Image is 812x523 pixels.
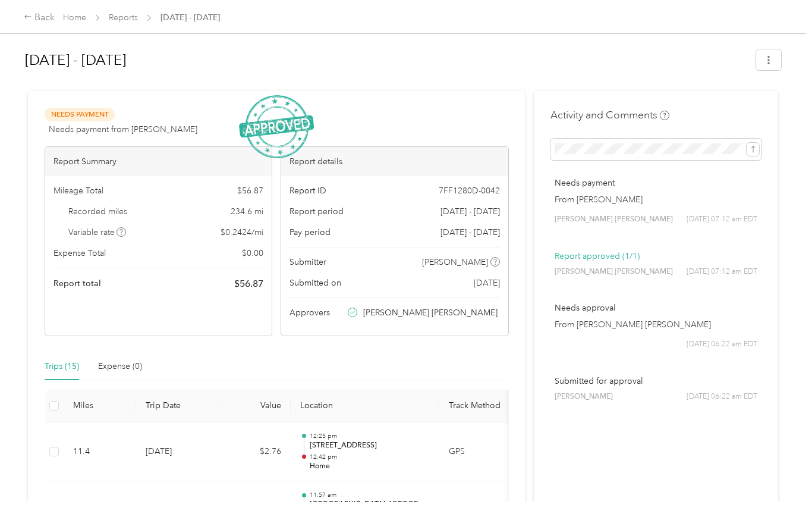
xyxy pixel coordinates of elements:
th: Miles [64,390,136,422]
span: [DATE] - [DATE] [160,11,220,24]
span: [DATE] 07:12 am EDT [687,267,757,277]
span: [DATE] 07:12 am EDT [687,214,757,225]
span: Needs Payment [45,108,115,121]
p: [GEOGRAPHIC_DATA], [GEOGRAPHIC_DATA] [310,499,430,510]
span: Mileage Total [53,184,103,197]
div: Report details [281,147,508,176]
p: From [PERSON_NAME] [PERSON_NAME] [555,318,757,331]
p: Needs approval [555,302,757,314]
span: Approvers [289,306,330,319]
span: [DATE] 06:22 am EDT [687,339,757,350]
span: Submitter [289,256,326,268]
p: From [PERSON_NAME] [555,193,757,206]
span: [DATE] [474,277,500,289]
div: Expense (0) [98,360,142,373]
p: [STREET_ADDRESS] [310,440,430,451]
p: Home [310,461,430,472]
td: GPS [439,422,517,482]
iframe: Everlance-gr Chat Button Frame [745,456,812,523]
p: Needs payment [555,177,757,189]
th: Track Method [439,390,517,422]
span: Report period [289,205,344,218]
span: 7FF1280D-0042 [439,184,500,197]
td: [DATE] [136,422,219,482]
h1: Jul 1 - 31, 2025 [25,46,748,74]
span: [PERSON_NAME] [555,392,613,402]
a: Home [63,12,86,23]
th: Location [291,390,439,422]
div: Trips (15) [45,360,79,373]
p: 12:25 pm [310,432,430,440]
h4: Activity and Comments [550,108,669,123]
div: Back [24,11,55,25]
div: Report Summary [45,147,272,176]
span: [PERSON_NAME] [422,256,488,268]
p: Submitted for approval [555,375,757,387]
span: $ 0.2424 / mi [221,226,263,239]
span: [DATE] 06:22 am EDT [687,392,757,402]
td: $2.76 [219,422,291,482]
span: [PERSON_NAME] [PERSON_NAME] [363,306,498,319]
span: 234.6 mi [231,205,263,218]
span: Recorded miles [68,205,127,218]
span: Report ID [289,184,326,197]
p: 11:57 am [310,491,430,499]
p: Report approved (1/1) [555,250,757,262]
span: [DATE] - [DATE] [440,205,500,218]
span: $ 56.87 [237,184,263,197]
span: Expense Total [53,247,106,259]
span: [DATE] - [DATE] [440,226,500,239]
span: Submitted on [289,277,341,289]
span: Needs payment from [PERSON_NAME] [49,123,197,136]
a: Reports [109,12,138,23]
span: [PERSON_NAME] [PERSON_NAME] [555,267,673,277]
span: Report total [53,277,101,290]
span: Variable rate [68,226,127,239]
td: 11.4 [64,422,136,482]
p: 12:42 pm [310,453,430,461]
span: $ 56.87 [234,277,263,291]
span: Pay period [289,226,331,239]
th: Value [219,390,291,422]
span: $ 0.00 [242,247,263,259]
th: Trip Date [136,390,219,422]
span: [PERSON_NAME] [PERSON_NAME] [555,214,673,225]
img: ApprovedStamp [239,95,314,159]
